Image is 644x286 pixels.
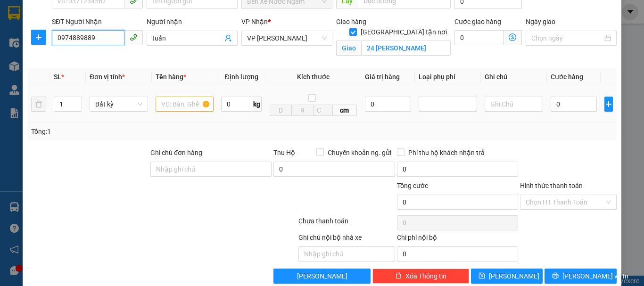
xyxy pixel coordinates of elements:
span: Giá trị hàng [365,73,400,81]
input: Ghi chú đơn hàng [150,162,272,177]
div: Người nhận [147,16,238,27]
span: Giao hàng [336,18,366,25]
input: Ngày giao [531,33,603,43]
th: Loại phụ phí [415,68,481,86]
span: Đơn vị tính [90,73,125,81]
button: save[PERSON_NAME] [471,269,543,284]
span: Xóa Thông tin [405,271,446,281]
input: C [313,105,333,116]
span: user-add [224,34,232,42]
div: Chi phí nội bộ [397,232,518,246]
span: dollar-circle [509,33,516,41]
span: Phí thu hộ khách nhận trả [405,147,488,158]
span: Tên hàng [156,73,186,81]
input: Nhập ghi chú [298,246,395,261]
button: deleteXóa Thông tin [372,269,469,284]
label: Ngày giao [526,18,555,25]
span: Tổng cước [397,182,428,189]
span: kg [252,97,262,112]
span: [PERSON_NAME] [489,271,539,281]
input: Giao tận nơi [361,41,451,56]
input: R [291,105,314,116]
span: [PERSON_NAME] [297,271,347,281]
button: [PERSON_NAME] [273,269,370,284]
label: Ghi chú đơn hàng [150,149,202,156]
input: Cước giao hàng [454,30,504,45]
span: VP Nhận [241,18,268,25]
span: SL [54,73,61,81]
span: Giao [336,41,361,56]
div: SĐT Người Nhận [52,16,143,27]
input: D [270,105,292,116]
button: printer[PERSON_NAME] và In [545,269,617,284]
span: phone [130,33,137,41]
span: Bất kỳ [95,97,142,111]
span: plus [605,100,612,108]
button: delete [31,97,46,112]
div: Chưa thanh toán [297,216,396,232]
span: [GEOGRAPHIC_DATA] tận nơi [357,27,451,37]
span: plus [32,33,46,41]
th: Ghi chú [481,68,547,86]
span: Thu Hộ [273,149,295,156]
span: Chuyển khoản ng. gửi [324,147,395,158]
span: delete [395,272,402,280]
span: Cước hàng [551,73,583,81]
div: Tổng: 1 [31,126,249,137]
button: plus [604,97,613,112]
span: Định lượng [225,73,258,81]
label: Hình thức thanh toán [520,182,583,189]
span: [PERSON_NAME] và In [562,271,628,281]
button: plus [31,30,46,45]
span: save [479,272,485,280]
span: Kích thước [297,73,330,81]
div: Ghi chú nội bộ nhà xe [298,232,395,246]
span: cm [333,105,357,116]
input: 0 [365,97,411,112]
span: VP Hà Tĩnh [247,31,327,45]
input: Ghi Chú [485,97,543,112]
span: printer [552,272,559,280]
input: VD: Bàn, Ghế [156,97,214,112]
label: Cước giao hàng [454,18,501,25]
